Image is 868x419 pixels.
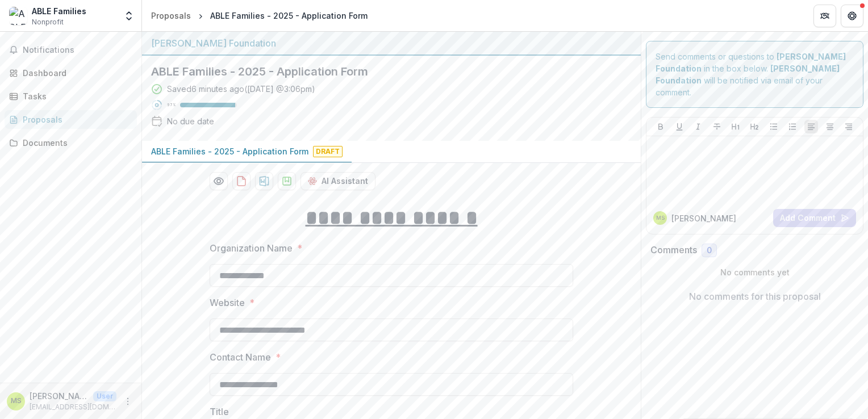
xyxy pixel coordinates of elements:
div: Send comments or questions to in the box below. will be notified via email of your comment. [646,41,863,108]
p: Website [210,296,245,309]
p: 97 % [167,101,176,109]
div: Marlene Spaulding [656,215,665,221]
span: 0 [707,246,712,255]
p: Title [210,405,229,418]
a: Tasks [5,87,137,106]
button: Bullet List [767,120,781,133]
a: Proposals [5,110,137,129]
button: download-proposal [278,172,296,190]
button: Heading 2 [748,120,761,133]
p: [PERSON_NAME] [30,390,89,402]
button: download-proposal [255,172,273,190]
p: Contact Name [210,350,271,364]
button: Align Center [823,120,837,133]
button: Heading 1 [729,120,742,133]
img: ABLE Families [9,7,27,25]
button: Partners [813,5,836,27]
button: Ordered List [786,120,799,133]
div: Marlene Spaulding [11,397,22,405]
div: Proposals [23,114,128,125]
button: Strike [710,120,724,133]
a: Proposals [147,7,195,24]
h2: Comments [650,245,697,255]
button: Align Left [804,120,818,133]
p: [PERSON_NAME] [671,212,736,224]
p: Organization Name [210,241,293,255]
button: Underline [673,120,686,133]
button: Italicize [691,120,705,133]
button: Add Comment [773,209,856,227]
nav: breadcrumb [147,7,372,24]
a: Documents [5,133,137,152]
p: User [93,391,116,401]
div: [PERSON_NAME] Foundation [151,36,632,50]
div: ABLE Families [32,5,86,17]
div: Tasks [23,90,128,102]
button: More [121,395,135,408]
p: No comments for this proposal [689,290,821,303]
span: Nonprofit [32,17,64,27]
div: Dashboard [23,67,128,79]
a: Dashboard [5,64,137,82]
button: Preview 264971c4-a8d9-4b69-8ea0-d441e5b22888-0.pdf [210,172,228,190]
div: Documents [23,137,128,149]
span: Notifications [23,45,132,55]
h2: ABLE Families - 2025 - Application Form [151,65,614,78]
div: Proposals [151,10,191,22]
button: download-proposal [232,172,251,190]
button: Notifications [5,41,137,59]
button: Get Help [841,5,863,27]
button: Open entity switcher [121,5,137,27]
button: AI Assistant [301,172,375,190]
button: Bold [654,120,667,133]
div: ABLE Families - 2025 - Application Form [210,10,368,22]
p: [EMAIL_ADDRESS][DOMAIN_NAME] [30,402,116,412]
p: No comments yet [650,266,859,278]
button: Align Right [842,120,856,133]
div: No due date [167,115,214,127]
span: Draft [313,146,343,157]
p: ABLE Families - 2025 - Application Form [151,145,308,157]
div: Saved 6 minutes ago ( [DATE] @ 3:06pm ) [167,83,315,95]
